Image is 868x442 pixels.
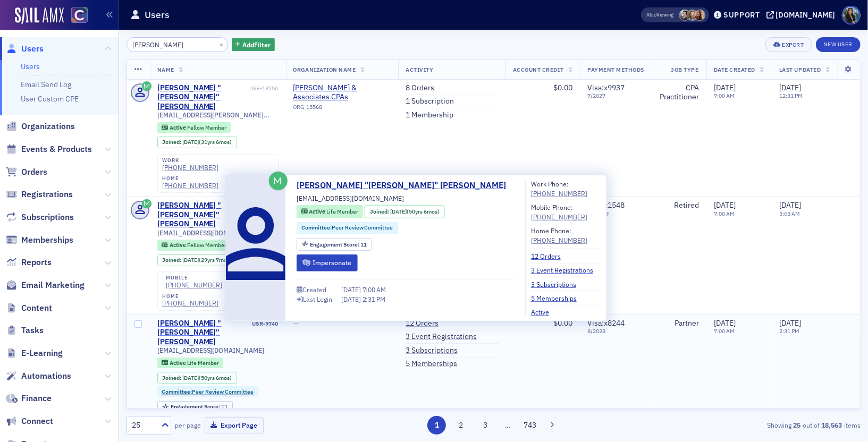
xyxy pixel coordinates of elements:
span: Profile [842,6,861,24]
div: Committee: [297,222,398,234]
span: Tasks [21,325,44,336]
div: Work Phone: [531,179,587,199]
span: Visa : x8244 [587,318,625,328]
strong: 18,563 [820,420,844,430]
span: [DATE] [341,285,363,294]
div: ORG-15568 [293,104,391,114]
div: Active: Active: Life Member [297,205,363,218]
a: View Homepage [64,7,88,25]
span: Fellow Member (Retired) [187,241,251,249]
a: Tasks [6,325,44,336]
div: Created [302,287,326,293]
span: $0.00 [553,83,572,92]
span: Date Created [714,66,755,73]
span: [EMAIL_ADDRESS][DOMAIN_NAME] [297,193,404,203]
span: Lindsay Moore [687,10,698,21]
span: [EMAIL_ADDRESS][DOMAIN_NAME] [157,346,265,354]
div: [PHONE_NUMBER] [162,164,218,172]
a: Memberships [6,234,73,246]
a: Registrations [6,189,73,200]
a: New User [816,37,861,52]
a: 12 Orders [406,319,439,328]
a: [PERSON_NAME] "[PERSON_NAME]" [PERSON_NAME] [157,319,250,347]
div: [PHONE_NUMBER] [162,299,218,307]
a: Active Fellow Member [162,124,226,131]
a: SailAMX [15,7,64,24]
span: Add Filter [242,40,271,49]
div: Engagement Score: 11 [157,401,233,413]
time: 7:00 AM [714,92,735,99]
span: Life Member [326,208,358,215]
a: [PHONE_NUMBER] [531,235,587,245]
div: CPA Practitioner [659,83,699,102]
a: Reports [6,257,52,268]
span: [DATE] [714,83,736,92]
a: Committee:Peer Review Committee [162,388,254,395]
span: Connect [21,415,53,427]
button: 1 [427,416,446,435]
a: 1 Subscription [406,97,454,106]
span: Committee : [301,224,332,231]
a: [PERSON_NAME] "[PERSON_NAME]" [PERSON_NAME] [297,179,514,192]
a: Finance [6,393,52,404]
span: Organizations [21,121,75,132]
span: $0.00 [553,318,572,328]
span: 7 / 2027 [587,92,644,99]
span: 11 / 2029 [587,210,644,217]
span: [DATE] [341,295,363,303]
a: 3 Subscriptions [406,346,458,355]
span: Account Credit [513,66,563,73]
a: Email Marketing [6,279,85,291]
a: Active Fellow Member (Retired) [162,242,250,249]
span: Automations [21,370,71,382]
span: Job Type [671,66,699,73]
h1: Users [145,8,170,21]
div: 11 [310,242,367,248]
a: 1 Membership [406,110,453,120]
span: Email Marketing [21,279,85,291]
span: Pamela Galey-Coleman [679,10,690,21]
div: (31yrs 6mos) [182,139,232,146]
span: Active [309,208,326,215]
time: 2:31 PM [779,327,799,335]
div: home [162,175,218,182]
span: [DATE] [779,83,801,92]
span: Visa : x9937 [587,83,625,92]
div: Export [782,42,804,48]
button: Export Page [205,417,264,433]
div: Also [647,11,657,18]
span: Name [157,66,174,73]
a: Subscriptions [6,211,74,223]
span: Registrations [21,189,73,200]
span: Organization Name [293,66,356,73]
a: [PERSON_NAME] "[PERSON_NAME]" [PERSON_NAME] [157,201,251,229]
a: Events & Products [6,143,92,155]
span: Activity [406,66,433,73]
span: … [500,420,515,430]
a: [PHONE_NUMBER] [162,182,218,190]
span: Orders [21,166,47,178]
div: 11 [171,404,227,410]
a: Organizations [6,121,75,132]
span: [DATE] [182,138,199,146]
span: [DATE] [182,374,199,381]
span: Engagement Score : [171,403,221,410]
a: Active Life Member [301,207,358,216]
a: 12 Orders [531,251,569,261]
a: User Custom CPE [21,94,79,104]
div: [PHONE_NUMBER] [531,212,587,222]
span: [DATE] [714,200,736,210]
button: 2 [452,416,470,435]
span: [DATE] [182,256,199,263]
button: 3 [476,416,494,435]
a: Connect [6,415,53,427]
span: Last Updated [779,66,821,73]
a: [PHONE_NUMBER] [166,281,222,289]
span: [DATE] [390,207,407,215]
time: 7:00 AM [714,327,735,335]
span: [DATE] [714,318,736,328]
span: Engagement Score : [310,241,360,248]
